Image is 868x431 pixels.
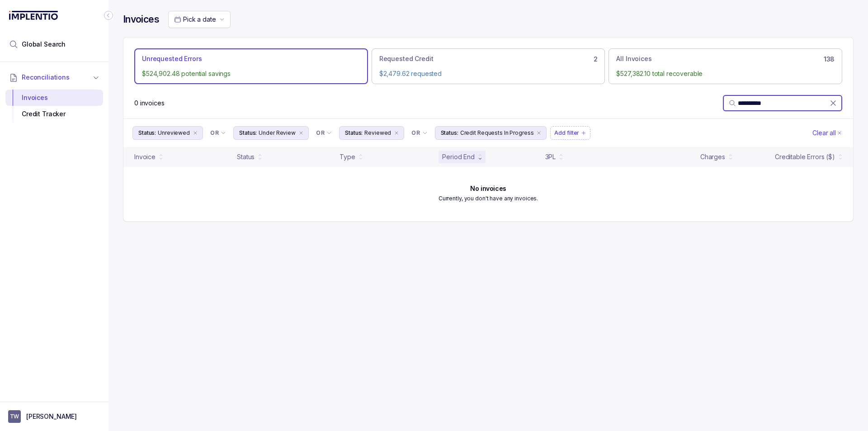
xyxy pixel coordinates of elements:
[134,152,156,161] div: Invoice
[158,128,190,137] p: Unreviewed
[408,127,431,139] button: Filter Chip Connector undefined
[22,73,70,82] span: Reconciliations
[339,126,404,140] button: Filter Chip Reviewed
[134,99,165,108] div: Remaining page entries
[364,128,391,137] p: Reviewed
[210,129,226,137] li: Filter Chip Connector undefined
[316,129,332,137] li: Filter Chip Connector undefined
[168,11,231,28] button: Date Range Picker
[142,69,360,78] p: $524,902.48 potential savings
[393,129,400,137] div: remove content
[554,128,579,137] p: Add filter
[183,15,216,23] span: Pick a date
[207,127,230,139] button: Filter Chip Connector undefined
[775,152,835,161] div: Creditable Errors ($)
[5,67,103,87] button: Reconciliations
[138,128,156,137] p: Status:
[13,90,96,106] div: Invoices
[811,126,844,140] button: Clear Filters
[192,129,199,137] div: remove content
[132,126,203,140] button: Filter Chip Unreviewed
[550,126,590,140] button: Filter Chip Add filter
[594,56,598,63] h6: 2
[616,69,835,78] p: $527,382.10 total recoverable
[13,106,96,122] div: Credit Tracker
[259,128,296,137] p: Under Review
[379,69,598,78] p: $2,479.62 requested
[535,129,542,137] div: remove content
[312,127,335,139] button: Filter Chip Connector undefined
[470,185,506,192] h6: No invoices
[316,129,325,137] p: OR
[134,48,842,84] ul: Action Tab Group
[8,410,100,423] button: User initials[PERSON_NAME]
[824,56,835,63] h6: 138
[239,128,257,137] p: Status:
[435,126,547,140] button: Filter Chip Credit Requests In Progress
[700,152,725,161] div: Charges
[812,128,836,137] p: Clear all
[132,126,811,140] ul: Filter Group
[345,128,363,137] p: Status:
[616,54,651,63] p: All Invoices
[441,128,458,137] p: Status:
[340,152,355,161] div: Type
[460,128,534,137] p: Credit Requests In Progress
[134,99,165,108] p: 0 invoices
[411,129,420,137] p: OR
[210,129,219,137] p: OR
[123,13,159,26] h4: Invoices
[22,40,66,49] span: Global Search
[5,88,103,124] div: Reconciliations
[545,152,556,161] div: 3PL
[442,152,475,161] div: Period End
[411,129,427,137] li: Filter Chip Connector undefined
[142,54,202,63] p: Unrequested Errors
[297,129,305,137] div: remove content
[379,54,434,63] p: Requested Credit
[8,410,21,423] span: User initials
[174,15,216,24] search: Date Range Picker
[103,10,114,21] div: Collapse Icon
[439,194,538,203] p: Currently, you don't have any invoices.
[233,126,309,140] button: Filter Chip Under Review
[26,412,77,421] p: [PERSON_NAME]
[237,152,255,161] div: Status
